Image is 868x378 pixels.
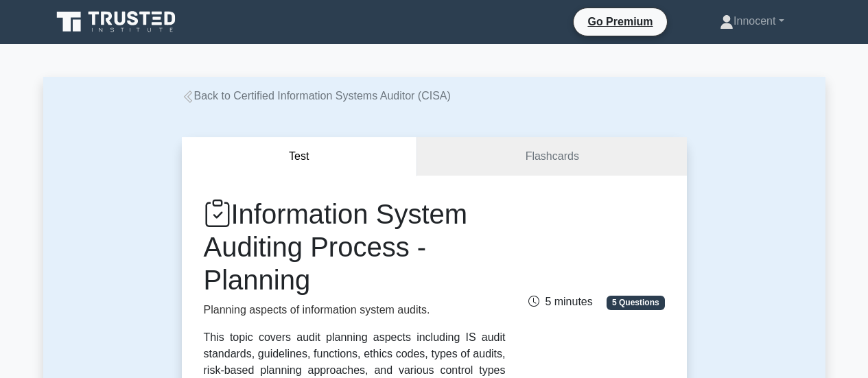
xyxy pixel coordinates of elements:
[182,137,418,176] button: Test
[417,137,686,176] a: Flashcards
[528,296,592,307] span: 5 minutes
[687,8,817,35] a: Innocent
[204,198,506,296] h1: Information System Auditing Process - Planning
[204,302,506,318] p: Planning aspects of information system audits.
[579,13,661,30] a: Go Premium
[182,90,451,102] a: Back to Certified Information Systems Auditor (CISA)
[607,296,664,309] span: 5 Questions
